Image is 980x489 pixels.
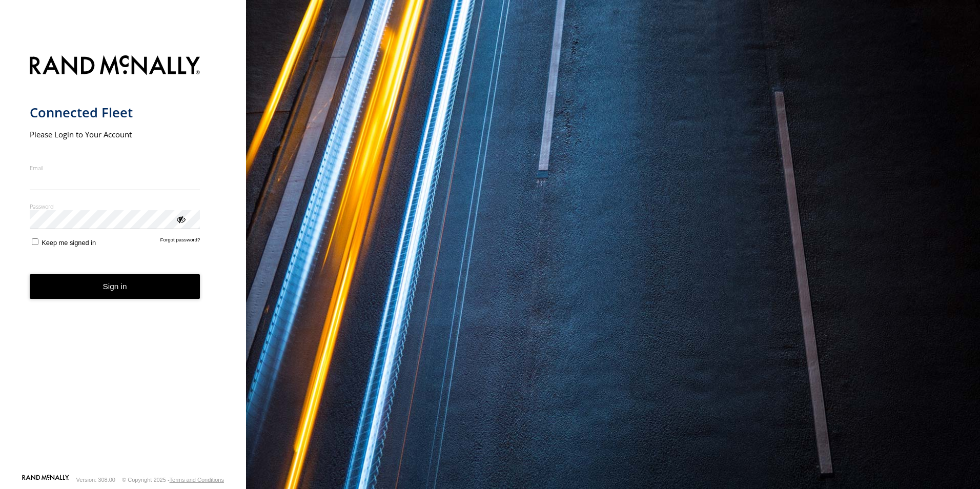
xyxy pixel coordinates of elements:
[30,129,200,139] h2: Please Login to Your Account
[30,53,200,79] img: Rand McNally
[32,238,38,245] input: Keep me signed in
[160,237,200,247] a: Forgot password?
[170,477,224,483] a: Terms and Conditions
[42,239,96,247] span: Keep me signed in
[30,274,200,299] button: Sign in
[76,477,115,483] div: Version: 308.00
[175,214,186,224] div: ViewPassword
[30,164,200,172] label: Email
[30,202,200,210] label: Password
[30,104,200,121] h1: Connected Fleet
[22,475,69,485] a: Visit our Website
[122,477,224,483] div: © Copyright 2025 -
[30,49,217,474] form: main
